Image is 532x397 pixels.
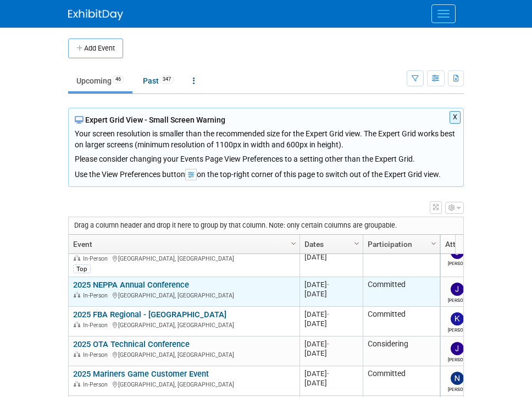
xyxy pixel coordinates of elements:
img: Judd Bartley [451,342,464,355]
div: Nate Derbyshire [448,385,467,392]
span: Column Settings [429,239,438,248]
span: In-Person [83,381,111,388]
div: [DATE] [304,378,358,388]
span: - [327,370,329,378]
span: - [327,310,329,318]
span: Column Settings [289,239,298,248]
span: - [327,280,329,289]
img: ExhibitDay [68,9,123,20]
img: In-Person Event [74,381,80,387]
a: Past347 [135,70,182,91]
a: Column Settings [351,235,363,251]
div: John Gautieri [448,296,467,303]
a: Column Settings [288,235,300,251]
div: [DATE] [304,252,358,262]
a: Participation [368,235,433,253]
div: Your screen resolution is smaller than the recommended size for the Expert Grid view. The Expert ... [75,125,457,164]
img: In-Person Event [74,322,80,327]
img: In-Person Event [74,255,80,261]
div: [GEOGRAPHIC_DATA], [GEOGRAPHIC_DATA] [73,290,295,300]
img: Nate Derbyshire [451,372,464,385]
td: Committed [363,277,440,307]
span: - [327,340,329,348]
button: Menu [431,4,456,23]
div: [GEOGRAPHIC_DATA], [GEOGRAPHIC_DATA] [73,320,295,329]
img: In-Person Event [74,351,80,357]
a: 2025 NEPPA Annual Conference [73,280,189,290]
span: In-Person [83,292,111,299]
a: Dates [304,235,356,253]
div: [DATE] [304,310,358,319]
img: John Gautieri [451,283,464,296]
div: [DATE] [304,339,358,349]
td: Committed [363,366,440,396]
div: [GEOGRAPHIC_DATA], [GEOGRAPHIC_DATA] [73,253,295,263]
span: 46 [112,75,124,84]
img: Kevin Wilkes [451,312,464,326]
div: Expert Grid View - Small Screen Warning [75,114,457,125]
span: Column Settings [352,239,361,248]
span: In-Person [83,351,111,359]
div: Please consider changing your Events Page View Preferences to a setting other than the Expert Grid. [75,150,457,164]
div: Drag a column header and drop it here to group by that column. Note: only certain columns are gro... [69,217,463,235]
div: [DATE] [304,349,358,358]
div: Judd Bartley [448,355,467,362]
div: Kevin Wilkes [448,326,467,333]
button: X [450,111,461,124]
div: [GEOGRAPHIC_DATA], [GEOGRAPHIC_DATA] [73,379,295,389]
span: 347 [159,75,174,84]
div: [DATE] [304,280,358,289]
div: [DATE] [304,369,358,378]
div: [DATE] [304,319,358,328]
a: 2025 FBA Regional - [GEOGRAPHIC_DATA] [73,310,226,319]
div: [DATE] [304,289,358,299]
img: In-Person Event [74,292,80,297]
div: Jon Schatz [448,259,467,266]
a: Upcoming46 [68,70,132,91]
a: 2025 Mariners Game Customer Event [73,369,209,379]
td: Considering [363,337,440,366]
a: Event [73,235,292,253]
td: Committed [363,240,440,277]
a: Column Settings [428,235,440,251]
div: Top [73,264,91,273]
span: In-Person [83,255,111,262]
td: Committed [363,307,440,337]
div: [GEOGRAPHIC_DATA], [GEOGRAPHIC_DATA] [73,350,295,359]
a: 2025 OTA Technical Conference [73,339,190,349]
div: Use the View Preferences button on the top-right corner of this page to switch out of the Expert ... [75,164,457,180]
span: In-Person [83,322,111,329]
button: Add Event [68,38,123,58]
